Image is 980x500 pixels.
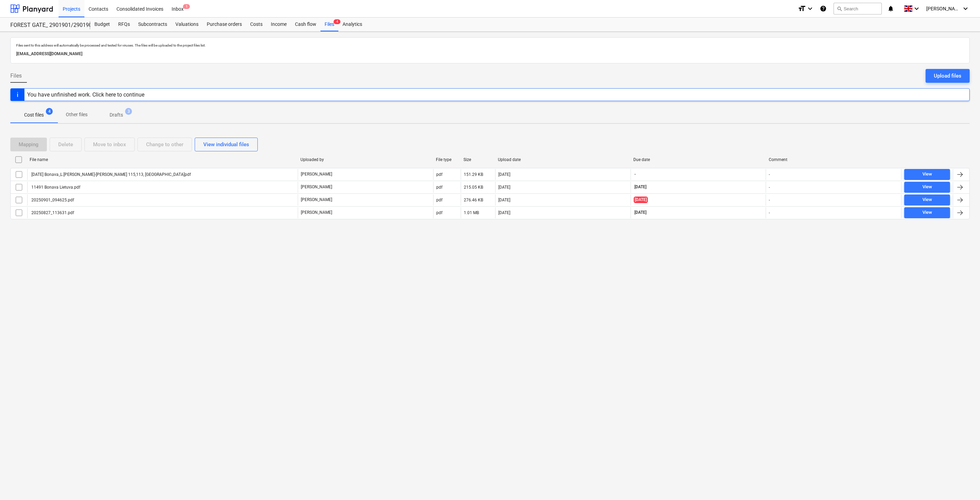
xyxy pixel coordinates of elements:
[30,210,74,215] div: 20250827_113631.pdf
[634,171,636,177] span: -
[769,210,770,215] div: -
[436,198,442,202] div: pdf
[769,172,770,177] div: -
[633,157,763,162] div: Due date
[887,4,894,13] i: notifications
[46,108,53,115] span: 4
[798,4,806,13] i: format_size
[110,111,123,119] p: Drafts
[30,157,295,162] div: File name
[926,6,961,11] span: [PERSON_NAME]
[464,198,483,202] div: 276.46 KB
[904,169,950,180] button: View
[30,185,80,190] div: 11491 Bonava Lietuva.pdf
[634,197,648,203] span: [DATE]
[498,185,510,190] div: [DATE]
[334,19,340,24] span: 4
[10,72,22,80] span: Files
[291,18,320,31] a: Cash flow
[436,185,442,190] div: pdf
[904,207,950,218] button: View
[203,18,246,31] a: Purchase orders
[436,172,442,177] div: pdf
[16,43,964,48] p: Files sent to this address will automatically be processed and tested for viruses. The files will...
[246,18,267,31] a: Costs
[301,184,332,190] p: [PERSON_NAME]
[195,138,258,151] button: View individual files
[926,69,970,83] button: Upload files
[498,210,510,215] div: [DATE]
[27,91,144,98] div: You have unfinished work. Click here to continue
[934,71,961,80] div: Upload files
[183,4,190,9] span: 1
[946,467,980,500] iframe: Chat Widget
[837,6,842,11] span: search
[498,198,510,202] div: [DATE]
[301,210,332,216] p: [PERSON_NAME]
[338,18,366,31] a: Analytics
[904,182,950,193] button: View
[922,209,932,217] div: View
[634,210,647,216] span: [DATE]
[922,183,932,191] div: View
[300,157,430,162] div: Uploaded by
[834,3,882,14] button: Search
[134,18,171,31] a: Subcontracts
[301,171,332,177] p: [PERSON_NAME]
[769,157,899,162] div: Comment
[912,4,921,13] i: keyboard_arrow_down
[769,185,770,190] div: -
[922,196,932,204] div: View
[806,4,814,13] i: keyboard_arrow_down
[10,22,82,29] div: FOREST GATE_ 2901901/2901902/2901903
[301,197,332,203] p: [PERSON_NAME]
[904,194,950,206] button: View
[464,210,479,215] div: 1.01 MB
[320,18,338,31] a: Files4
[16,50,964,58] p: [EMAIL_ADDRESS][DOMAIN_NAME]
[498,172,510,177] div: [DATE]
[634,184,647,190] span: [DATE]
[769,198,770,202] div: -
[320,18,338,31] div: Files
[30,172,191,177] div: [DATE] Bonava_L.[PERSON_NAME]-[PERSON_NAME] 115,113, [GEOGRAPHIC_DATA]pdf
[90,18,114,31] a: Budget
[464,172,483,177] div: 151.29 KB
[30,198,74,202] div: 20250901_094625.pdf
[463,157,492,162] div: Size
[24,111,44,119] p: Cost files
[66,111,88,118] p: Other files
[436,210,442,215] div: pdf
[436,157,458,162] div: File type
[922,170,932,178] div: View
[498,157,628,162] div: Upload date
[125,108,132,115] span: 3
[171,18,203,31] a: Valuations
[267,18,291,31] a: Income
[961,4,970,13] i: keyboard_arrow_down
[464,185,483,190] div: 215.05 KB
[114,18,134,31] a: RFQs
[203,140,249,149] div: View individual files
[820,4,827,13] i: Knowledge base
